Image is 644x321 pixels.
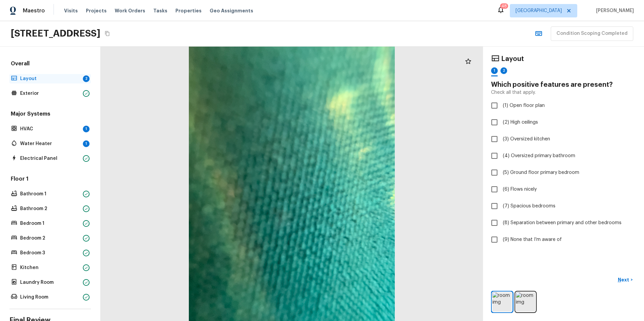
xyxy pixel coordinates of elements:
[9,60,91,69] h5: Overall
[503,203,555,209] span: (7) Spacious bedrooms
[20,235,80,242] p: Bedroom 2
[593,7,634,14] span: [PERSON_NAME]
[491,67,498,74] div: 1
[83,75,90,82] div: 2
[20,75,80,82] p: Layout
[503,169,579,176] span: (5) Ground floor primary bedroom
[503,219,622,226] span: (8) Separation between primary and other bedrooms
[20,220,80,227] p: Bedroom 1
[153,8,167,13] span: Tasks
[20,264,80,271] p: Kitchen
[20,279,80,286] p: Laundry Room
[20,250,80,256] p: Bedroom 3
[503,186,537,193] span: (6) Flows nicely
[503,102,545,109] span: (1) Open floor plan
[503,236,562,243] span: (9) None that I’m aware of
[492,292,512,312] img: room img
[503,152,575,159] span: (4) Oversized primary bathroom
[11,27,100,40] h2: [STREET_ADDRESS]
[103,29,112,38] button: Copy Address
[20,205,80,212] p: Bathroom 2
[83,140,90,147] div: 1
[503,119,538,126] span: (2) High ceilings
[516,7,562,14] span: [GEOGRAPHIC_DATA]
[64,7,78,14] span: Visits
[500,67,507,74] div: 2
[516,292,535,312] img: room img
[618,276,631,283] p: Next
[115,7,145,14] span: Work Orders
[501,3,507,9] div: 48
[20,191,80,197] p: Bathroom 1
[503,136,550,142] span: (3) Oversized kitchen
[210,7,253,14] span: Geo Assignments
[23,7,45,14] span: Maestro
[20,155,80,162] p: Electrical Panel
[9,175,91,184] h5: Floor 1
[491,80,636,89] h4: Which positive features are present?
[491,89,536,96] p: Check all that apply.
[86,7,107,14] span: Projects
[20,294,80,301] p: Living Room
[501,55,524,63] h4: Layout
[614,274,636,285] button: Next>
[9,110,91,119] h5: Major Systems
[83,126,90,132] div: 1
[20,90,80,97] p: Exterior
[20,126,80,132] p: HVAC
[175,7,202,14] span: Properties
[20,140,80,147] p: Water Heater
